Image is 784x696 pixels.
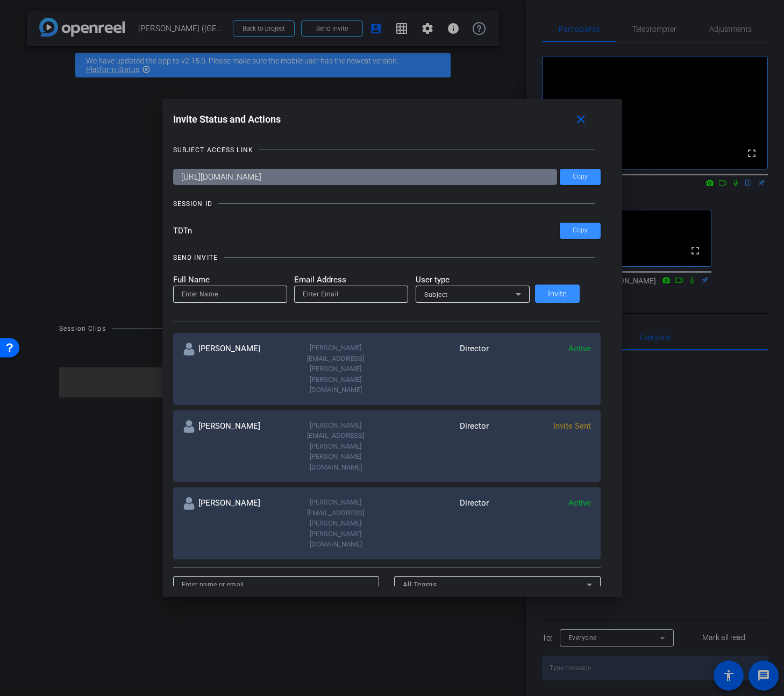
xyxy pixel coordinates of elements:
[183,497,285,550] div: [PERSON_NAME]
[294,274,408,286] mat-label: Email Address
[568,344,591,353] span: Active
[553,421,591,431] span: Invite Sent
[387,343,489,395] div: Director
[182,578,371,591] input: Enter name or email
[173,252,218,263] div: SEND INVITE
[560,169,601,185] button: Copy
[284,420,387,473] div: [PERSON_NAME][EMAIL_ADDRESS][PERSON_NAME][PERSON_NAME][DOMAIN_NAME]
[284,497,387,550] div: [PERSON_NAME][EMAIL_ADDRESS][PERSON_NAME][PERSON_NAME][DOMAIN_NAME]
[560,223,601,239] button: Copy
[403,580,437,589] span: All Teams
[574,113,588,126] mat-icon: close
[182,288,279,301] input: Enter Name
[424,291,448,299] span: Subject
[387,420,489,473] div: Director
[173,252,601,263] openreel-title-line: SEND INVITE
[183,343,285,395] div: [PERSON_NAME]
[173,274,287,286] mat-label: Full Name
[173,145,601,155] openreel-title-line: SUBJECT ACCESS LINK
[416,274,530,286] mat-label: User type
[183,420,285,473] div: [PERSON_NAME]
[387,497,489,550] div: Director
[173,198,212,209] div: SESSION ID
[573,173,588,181] span: Copy
[303,288,400,301] input: Enter Email
[568,498,591,508] span: Active
[284,343,387,395] div: [PERSON_NAME][EMAIL_ADDRESS][PERSON_NAME][PERSON_NAME][DOMAIN_NAME]
[173,110,601,129] div: Invite Status and Actions
[573,226,588,235] span: Copy
[173,198,601,209] openreel-title-line: SESSION ID
[173,145,253,155] div: SUBJECT ACCESS LINK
